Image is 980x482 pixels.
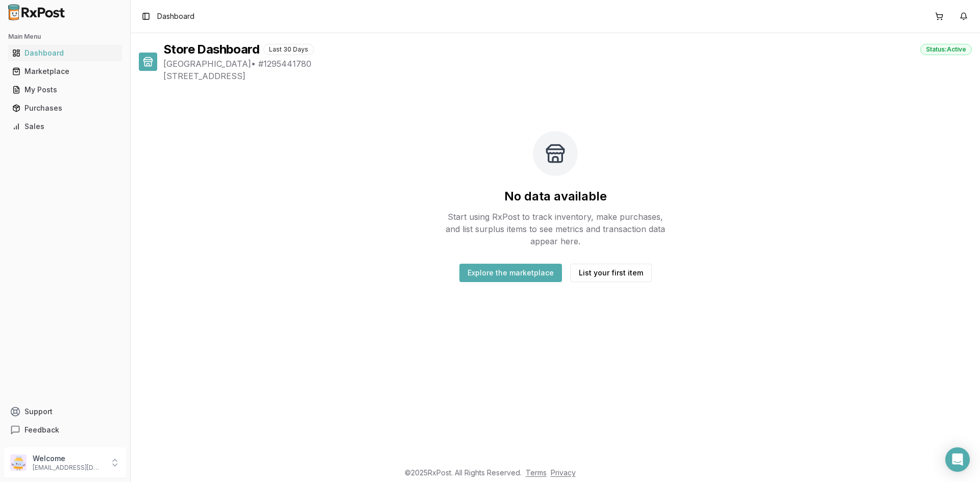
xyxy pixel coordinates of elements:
button: My Posts [4,82,126,98]
h1: Store Dashboard [163,41,259,58]
p: Welcome [33,453,104,464]
button: Dashboard [4,45,126,61]
img: User avatar [10,454,27,471]
button: Purchases [4,100,126,116]
button: Support [4,402,126,421]
div: Marketplace [12,66,118,77]
p: Start using RxPost to track inventory, make purchases, and list surplus items to see metrics and ... [441,211,670,247]
p: [EMAIL_ADDRESS][DOMAIN_NAME] [33,464,104,472]
nav: breadcrumb [157,11,194,21]
span: Dashboard [157,11,194,21]
span: [GEOGRAPHIC_DATA] • # 1295441780 [163,58,972,70]
a: Purchases [8,99,122,117]
div: Dashboard [12,48,118,58]
h2: Main Menu [8,33,122,41]
div: Last 30 Days [263,44,314,55]
div: Purchases [12,103,118,113]
button: Feedback [4,421,126,439]
div: Sales [12,121,118,132]
h2: No data available [504,188,607,205]
button: Marketplace [4,63,126,80]
img: RxPost Logo [4,4,69,20]
a: Privacy [551,468,576,477]
div: Status: Active [920,44,972,55]
a: Sales [8,117,122,136]
div: My Posts [12,85,118,95]
a: My Posts [8,81,122,99]
button: List your first item [570,264,652,282]
a: Dashboard [8,44,122,62]
span: [STREET_ADDRESS] [163,70,972,82]
button: Sales [4,118,126,135]
div: Open Intercom Messenger [945,447,970,472]
button: Explore the marketplace [459,264,562,282]
a: Terms [526,468,547,477]
span: Feedback [24,425,59,435]
a: Marketplace [8,62,122,81]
